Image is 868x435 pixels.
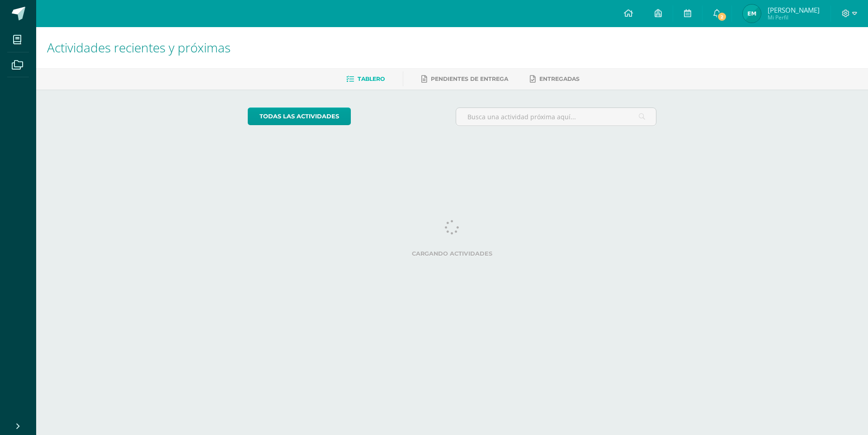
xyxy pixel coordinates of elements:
span: 2 [717,12,727,22]
a: Pendientes de entrega [421,72,508,86]
a: Tablero [346,72,385,86]
span: Entregadas [539,75,580,82]
a: todas las Actividades [248,108,351,125]
span: [PERSON_NAME] [768,5,820,14]
img: 8c14a80406261e4038450a0cddff8716.png [743,5,761,23]
label: Cargando actividades [248,250,657,257]
input: Busca una actividad próxima aquí... [456,108,656,126]
span: Mi Perfil [768,14,820,21]
span: Tablero [358,75,385,82]
span: Pendientes de entrega [431,75,508,82]
a: Entregadas [530,72,580,86]
span: Actividades recientes y próximas [47,39,231,56]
